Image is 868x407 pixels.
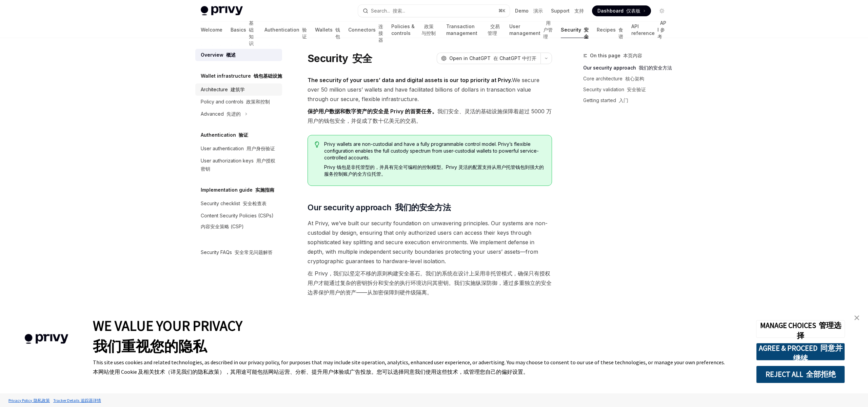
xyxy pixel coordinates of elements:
[449,55,536,62] span: Open in ChatGPT
[498,8,506,14] span: ⌘ K
[631,22,667,38] a: API reference API 参考
[583,95,673,106] a: Getting started 入门
[850,311,864,325] a: close banner
[195,246,282,258] a: Security FAQs 安全常见问题解答
[226,52,236,58] font: 概述
[201,212,274,233] div: Content Security Policies (CSPs)
[493,55,536,61] font: 在 ChatGPT 中打开
[590,52,642,60] span: On this page
[352,52,372,64] font: 安全
[324,164,544,177] font: Privy 钱包是非托管型的，并具有完全可编程的控制模型。Privy 灵活的配置支持从用户托管钱包到强大的服务控制账户的全方位托管。
[93,337,207,355] font: 我们重视您的隐私
[657,20,666,39] font: API 参考
[543,20,553,39] font: 用户管理
[201,51,236,59] div: Overview
[308,108,552,124] font: 我们安全、灵活的基础设施保障着超过 5000 万用户的钱包安全，并促成了数十亿美元的交易。
[302,27,307,39] font: 验证
[756,343,845,361] button: AGREE & PROCEED 同意并继续
[201,157,278,173] div: User authorization keys
[308,202,451,213] span: Our security approach
[308,218,552,300] span: At Privy, we’ve built our security foundation on unwavering principles. Our systems are non-custo...
[806,369,836,379] font: 全部拒绝
[583,73,673,84] a: Core architecture 核心架构
[93,359,746,379] div: This site uses cookies and related technologies, as described in our privacy policy, for purposes...
[623,53,642,58] font: 本页内容
[797,321,841,340] font: 管理选择
[391,22,438,38] a: Policies & controls 政策与控制
[7,394,52,406] a: Privacy Policy
[308,270,552,296] font: 在 Privy，我们以坚定不移的原则构建安全基石。我们的系统在设计上采用非托管模式，确保只有授权用户才能通过复杂的密钥拆分和安全的执行环境访问其密钥。我们实施纵深防御，通过多重独立的安全边界保护...
[308,75,552,128] span: We secure over 50 million users’ wallets and have facilitated billions of dollars in transaction ...
[656,5,667,16] button: Toggle dark mode
[249,20,254,46] font: 基础知识
[324,141,545,180] span: Privy wallets are non-custodial and have a fully programmable control model. Privy’s flexible con...
[201,85,245,94] div: Architecture
[574,8,584,14] font: 支持
[195,96,282,108] a: Policy and controls 政策和控制
[195,155,282,175] a: User authorization keys 用户授权密钥
[243,200,267,206] font: 安全检查表
[756,320,845,338] button: MANAGE CHOICES 管理选择
[627,86,646,92] font: 安全验证
[195,197,282,210] a: Security checklist 安全检查表
[93,317,242,355] span: WE VALUE YOUR PRIVACY
[201,186,274,194] h5: Implementation guide
[255,187,274,193] font: 实施指南
[533,8,543,14] font: 演示
[235,249,273,255] font: 安全常见问题解答
[584,27,589,39] font: 安全
[597,7,640,14] span: Dashboard
[201,224,244,229] font: 内容安全策略 (CSP)
[515,7,543,14] a: Demo 演示
[231,86,245,92] font: 建筑学
[201,22,222,38] a: Welcome
[308,108,437,115] strong: 保护用户数据和数字资产的安全是 Privy 的首要任务。
[358,5,510,17] button: Search... 搜索...⌘K
[195,142,282,155] a: User authentication 用户身份验证
[421,23,436,36] font: 政策与控制
[195,210,282,235] a: Content Security Policies (CSPs)内容安全策略 (CSP)
[371,7,405,15] div: Search...
[93,368,529,375] font: 本网站使用 Cookie 及相关技术（详见我们的隐私政策），其用途可能包括网站运营、分析、提升用户体验或广告投放。您可以选择同意我们使用这些技术，或管理您自己的偏好设置。
[854,315,859,320] img: close banner
[561,22,589,38] a: Security 安全
[619,97,628,103] font: 入门
[437,53,540,64] button: Open in ChatGPT 在 ChatGPT 中打开
[201,144,275,153] div: User authentication
[395,202,451,212] font: 我们的安全方法
[201,72,282,80] h5: Wallet infrastructure
[446,22,501,38] a: Transaction management 交易管理
[509,22,553,38] a: User management 用户管理
[52,394,103,406] a: Tracker Details
[625,76,644,81] font: 核心架构
[793,343,843,363] font: 同意并继续
[246,99,270,104] font: 政策和控制
[308,77,512,83] strong: The security of your users’ data and digital assets is our top priority at Privy.
[254,73,282,79] font: 钱包基础设施
[592,5,651,16] a: Dashboard 仪表板
[201,248,273,256] div: Security FAQs
[488,23,500,36] font: 交易管理
[308,52,372,64] h1: Security
[246,146,275,151] font: 用户身份验证
[639,65,672,71] font: 我们的安全方法
[195,49,282,61] a: Overview 概述
[34,398,50,403] font: 隐私政策
[378,23,383,43] font: 连接器
[597,22,623,38] a: Recipes 食谱
[201,6,243,16] img: light logo
[756,366,845,383] button: REJECT ALL 全部拒绝
[315,22,340,38] a: Wallets 钱包
[201,110,241,118] div: Advanced
[618,27,623,39] font: 食谱
[231,22,256,38] a: Basics 基础知识
[226,111,241,117] font: 先进的
[264,22,307,38] a: Authentication 验证
[201,199,267,208] div: Security checklist
[10,324,83,354] img: company logo
[348,22,383,38] a: Connectors 连接器
[393,8,405,14] font: 搜索...
[81,398,101,403] font: 追踪器详情
[315,141,319,148] svg: Tip
[583,62,673,73] a: Our security approach 我们的安全方法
